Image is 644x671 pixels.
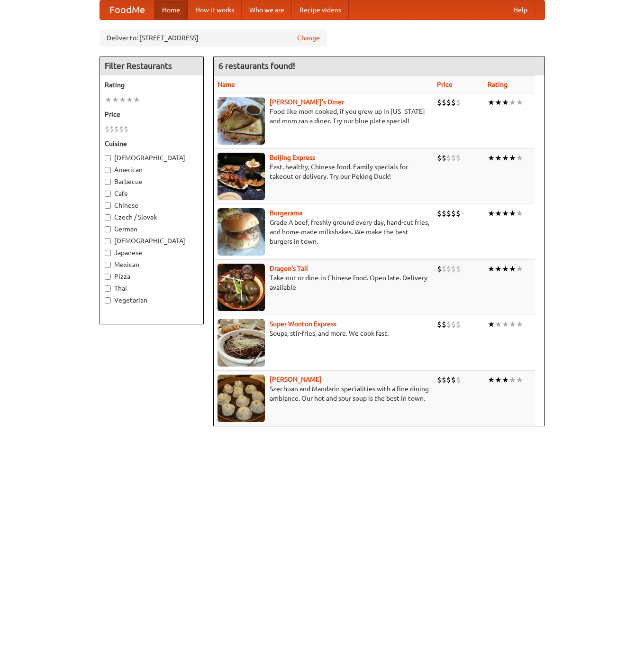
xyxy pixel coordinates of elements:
[270,265,308,272] a: Dragon's Tail
[105,110,199,119] h5: Price
[105,226,111,232] input: German
[502,375,509,385] li: ★
[495,97,502,108] li: ★
[124,124,128,134] li: $
[105,274,111,280] input: Pizza
[451,153,456,163] li: $
[105,212,199,222] label: Czech / Slovak
[218,107,429,126] p: Food like mom cooked, if you grew up in [US_STATE] and mom ran a diner. Try our blue plate special!
[516,264,523,274] li: ★
[297,33,320,43] a: Change
[437,97,442,108] li: $
[105,165,199,175] label: American
[119,124,124,134] li: $
[495,319,502,330] li: ★
[100,0,154,19] a: FoodMe
[488,153,495,163] li: ★
[218,218,429,246] p: Grade A beef, freshly ground every day, hand-cut fries, and home-made milkshakes. We make the bes...
[451,375,456,385] li: $
[442,97,446,108] li: $
[105,262,111,268] input: Mexican
[105,260,199,269] label: Mexican
[105,201,199,210] label: Chinese
[442,264,446,274] li: $
[456,153,461,163] li: $
[105,94,112,105] li: ★
[488,375,495,385] li: ★
[446,375,451,385] li: $
[126,94,133,105] li: ★
[100,56,203,75] h4: Filter Restaurants
[218,384,429,403] p: Szechuan and Mandarin specialities with a fine dining ambiance. Our hot and sour soup is the best...
[105,285,111,292] input: Thai
[270,154,315,161] a: Beijing Express
[105,179,111,185] input: Barbecue
[509,208,516,219] li: ★
[437,208,442,219] li: $
[502,319,509,330] li: ★
[509,375,516,385] li: ★
[218,81,235,88] a: Name
[456,97,461,108] li: $
[105,284,199,293] label: Thai
[437,264,442,274] li: $
[456,375,461,385] li: $
[495,208,502,219] li: ★
[218,273,429,292] p: Take-out or dine-in Chinese food. Open late. Delivery available
[509,153,516,163] li: ★
[270,376,322,383] a: [PERSON_NAME]
[105,155,111,161] input: [DEMOGRAPHIC_DATA]
[502,208,509,219] li: ★
[218,264,265,311] img: dragon.jpg
[502,97,509,108] li: ★
[495,375,502,385] li: ★
[242,0,292,19] a: Who we are
[105,139,199,148] h5: Cuisine
[105,214,111,221] input: Czech / Slovak
[270,209,302,217] a: Burgerama
[446,153,451,163] li: $
[105,153,199,163] label: [DEMOGRAPHIC_DATA]
[451,97,456,108] li: $
[218,97,265,145] img: sallys.jpg
[488,208,495,219] li: ★
[105,177,199,186] label: Barbecue
[516,208,523,219] li: ★
[442,375,446,385] li: $
[437,81,453,88] a: Price
[502,264,509,274] li: ★
[105,248,199,257] label: Japanese
[446,97,451,108] li: $
[488,97,495,108] li: ★
[442,153,446,163] li: $
[218,329,429,338] p: Soups, stir-fries, and more. We cook fast.
[105,224,199,234] label: German
[109,124,114,134] li: $
[437,375,442,385] li: $
[188,0,242,19] a: How it works
[516,97,523,108] li: ★
[502,153,509,163] li: ★
[446,264,451,274] li: $
[506,0,535,19] a: Help
[456,264,461,274] li: $
[488,81,508,88] a: Rating
[105,236,199,246] label: [DEMOGRAPHIC_DATA]
[105,80,199,90] h5: Rating
[112,94,119,105] li: ★
[456,319,461,330] li: $
[105,202,111,209] input: Chinese
[154,0,188,19] a: Home
[105,250,111,256] input: Japanese
[133,94,140,105] li: ★
[114,124,119,134] li: $
[446,319,451,330] li: $
[105,191,111,197] input: Cafe
[451,319,456,330] li: $
[451,208,456,219] li: $
[270,98,344,106] b: [PERSON_NAME]'s Diner
[270,320,336,328] a: Super Wonton Express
